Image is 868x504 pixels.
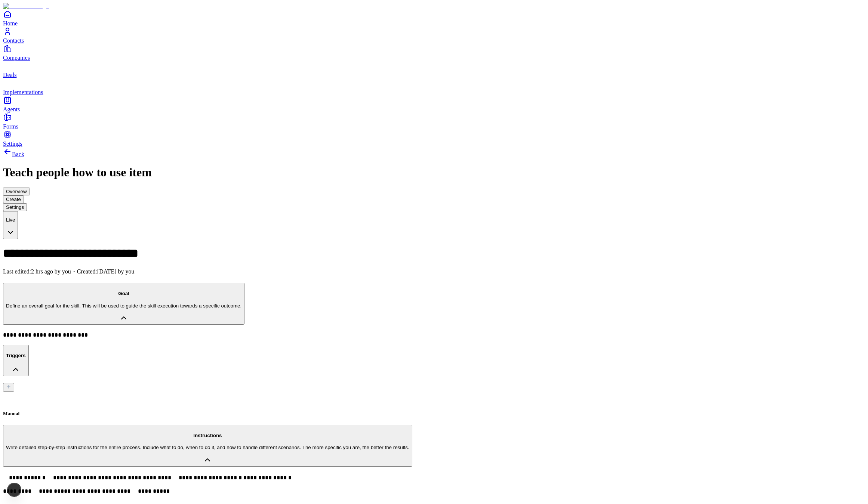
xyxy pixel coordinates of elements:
[3,89,43,95] span: Implementations
[6,445,409,450] p: Write detailed step-by-step instructions for the entire process. Include what to do, when to do i...
[3,123,18,130] span: Forms
[3,96,865,112] a: Agents
[3,3,49,10] img: Item Brain Logo
[3,78,865,95] a: implementations
[3,130,865,147] a: Settings
[3,72,16,78] span: Deals
[3,20,18,27] span: Home
[3,425,412,467] button: InstructionsWrite detailed step-by-step instructions for the entire process. Include what to do, ...
[3,151,24,157] a: Back
[3,195,24,203] button: Create
[3,411,865,417] h5: Manual
[3,140,22,147] span: Settings
[3,332,865,338] div: GoalDefine an overall goal for the skill. This will be used to guide the skill execution towards ...
[3,166,865,179] h1: Teach people how to use item
[6,433,409,438] h4: Instructions
[3,383,865,416] div: Triggers
[3,44,865,61] a: Companies
[6,291,241,296] h4: Goal
[3,188,30,195] button: Overview
[6,353,26,358] h4: Triggers
[3,27,865,44] a: Contacts
[3,10,865,27] a: Home
[3,268,865,276] p: Last edited: 2 hrs ago by you ・Created: [DATE] by you
[3,37,24,44] span: Contacts
[3,113,865,130] a: Forms
[3,106,20,112] span: Agents
[3,203,27,211] button: Settings
[3,345,29,376] button: Triggers
[3,55,30,61] span: Companies
[3,61,865,78] a: deals
[6,303,241,309] p: Define an overall goal for the skill. This will be used to guide the skill execution towards a sp...
[3,283,244,325] button: GoalDefine an overall goal for the skill. This will be used to guide the skill execution towards ...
